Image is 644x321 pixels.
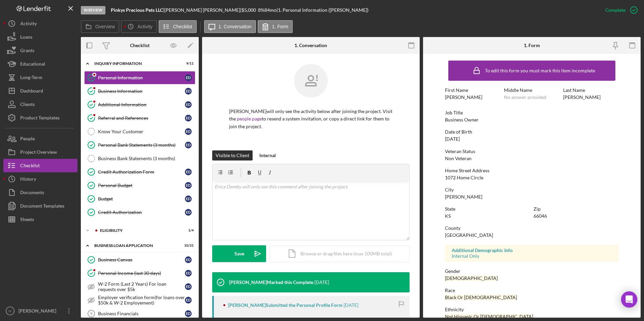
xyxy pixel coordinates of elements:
div: Checklist [20,159,40,174]
div: State [445,206,530,212]
button: Project Overview [3,145,77,159]
a: Educational [3,57,77,71]
a: Referral and ReferencesED [84,111,195,125]
button: Internal [256,150,279,160]
div: Loans [20,30,32,45]
div: E D [185,88,192,95]
div: [PERSON_NAME] [445,194,482,200]
a: Employer verification form(for loans over $50k & W-2 Employement)ED [84,293,195,307]
div: Grants [20,44,34,59]
div: [GEOGRAPHIC_DATA] [445,233,493,238]
time: 2025-08-29 20:29 [344,302,358,308]
div: E D [185,310,192,317]
label: Overview [95,24,115,29]
div: E D [185,182,192,189]
div: Credit Authorization [98,210,185,215]
a: Credit Authorization FormED [84,165,195,179]
a: Personal BudgetED [84,179,195,192]
div: [PERSON_NAME] Submitted the Personal Profile Form [228,302,343,308]
div: Last Name [563,87,619,93]
label: 1. Conversation [219,24,252,29]
button: Loans [3,30,77,44]
div: E D [185,209,192,216]
button: 1. Form [258,20,293,33]
a: W-2 Form (Last 2 Years) For loan requests over $5kED [84,280,195,293]
div: E D [185,283,192,290]
div: Educational [20,57,45,72]
div: Referral and References [98,115,185,121]
div: W-2 Form (Last 2 Years) For loan requests over $5k [98,281,185,292]
div: City [445,187,619,192]
a: Business InformationED [84,84,195,98]
div: Product Templates [20,111,60,126]
div: Know Your Customer [98,129,185,134]
div: E D [185,128,192,135]
div: [PERSON_NAME] [563,95,601,100]
div: [DEMOGRAPHIC_DATA] [445,276,498,281]
div: Save [234,245,244,262]
div: Personal Income (last 30 days) [98,271,185,276]
div: Employer verification form(for loans over $50k & W-2 Employement) [98,295,185,306]
div: E D [185,74,192,81]
button: Document Templates [3,199,77,213]
button: 1. Conversation [204,20,256,33]
div: 1072 Home Circle [445,175,483,180]
div: E D [185,169,192,175]
div: Additional Information [98,102,185,107]
div: ELIGIBILITY [100,228,177,233]
div: Visible to Client [216,150,249,160]
label: Activity [137,24,152,29]
div: Document Templates [20,199,64,214]
div: Documents [20,186,44,201]
button: History [3,172,77,186]
div: Personal Information [98,75,185,80]
div: Personal Budget [98,183,185,188]
div: Ethnicity [445,307,619,312]
div: Sheets [20,213,34,228]
div: Gender [445,269,619,274]
a: Personal Bank Statements (3 months)ED [84,138,195,152]
div: Activity [20,17,37,32]
a: Business CanvasED [84,253,195,266]
div: Date of Birth [445,129,619,135]
a: Personal Income (last 30 days)ED [84,266,195,280]
button: Overview [81,20,119,33]
a: People [3,132,77,145]
a: people page [237,116,262,121]
button: Sheets [3,213,77,226]
div: Business Canvas [98,257,185,262]
a: Documents [3,186,77,199]
div: Long-Term [20,71,42,86]
button: Checklist [3,159,77,172]
div: Non Veteran [445,156,472,161]
label: Checklist [173,24,192,29]
div: | 1. Personal Information ([PERSON_NAME]) [277,7,368,13]
button: Product Templates [3,111,77,124]
div: Internal [259,150,276,160]
div: History [20,172,36,187]
label: 1. Form [272,24,288,29]
div: INQUIRY INFORMATION [94,62,177,66]
div: Additional Demographic Info [452,248,612,253]
div: No answer provided [504,95,546,100]
div: E D [185,297,192,304]
div: [PERSON_NAME] [PERSON_NAME] | [164,7,241,13]
div: [PERSON_NAME] [17,304,61,319]
div: | [111,7,164,13]
div: 1 / 4 [182,228,194,233]
div: Business Information [98,88,185,94]
a: Business Bank Statements (3 months) [84,152,195,165]
div: Project Overview [20,145,57,160]
button: Clients [3,98,77,111]
button: Checklist [159,20,197,33]
div: E D [185,256,192,263]
div: Race [445,288,619,293]
div: Budget [98,196,185,202]
p: [PERSON_NAME] will only see the activity below after joining the project. Visit the to resend a s... [229,108,393,130]
div: Not Hispanic Or [DEMOGRAPHIC_DATA] [445,314,533,319]
div: 1. Conversation [294,43,327,48]
a: Activity [3,17,77,30]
